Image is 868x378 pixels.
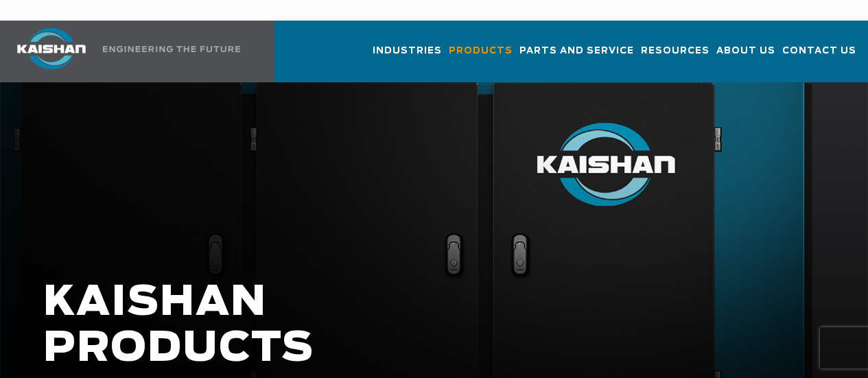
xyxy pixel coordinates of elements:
[641,33,709,80] a: Resources
[641,43,709,59] span: Resources
[716,33,775,80] a: About Us
[103,46,240,52] img: Engineering the future
[373,43,442,59] span: Industries
[449,33,513,80] a: Products
[373,33,442,80] a: Industries
[716,43,775,59] span: About Us
[519,43,634,59] span: Parts and Service
[43,280,692,372] h1: KAISHAN PRODUCTS
[782,33,856,80] a: Contact Us
[519,33,634,80] a: Parts and Service
[449,43,513,59] span: Products
[782,43,856,59] span: Contact Us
